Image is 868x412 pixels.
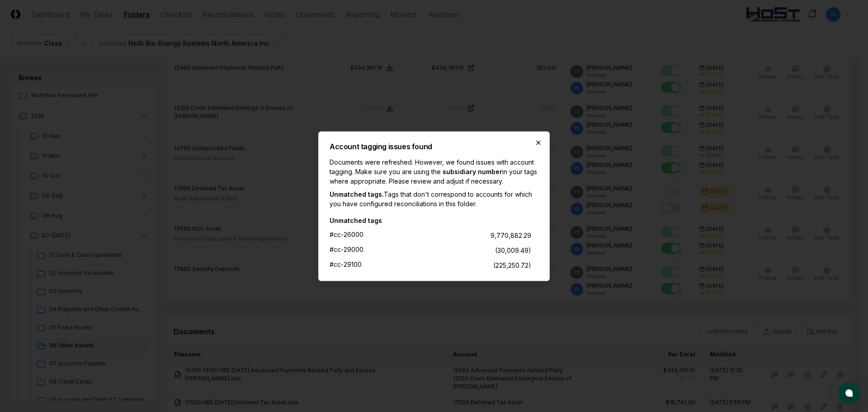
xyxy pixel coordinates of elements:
[330,215,531,225] div: Unmatched tags
[330,157,538,185] p: Documents were refreshed. However, we found issues with account tagging. Make sure you are using ...
[443,167,502,175] span: subsidiary number
[330,244,363,254] div: #cc-29000
[330,189,538,208] p: Tags that don't correspond to accounts for which you have configured reconciliations in this folder.
[491,230,531,240] div: 9,770,882.29
[330,190,384,198] span: Unmatched tags.
[495,245,531,255] div: (30,009.49)
[330,259,362,269] div: #cc-29100
[493,260,531,270] div: (225,250.72)
[330,142,538,150] h2: Account tagging issues found
[330,229,363,239] div: #cc-26000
